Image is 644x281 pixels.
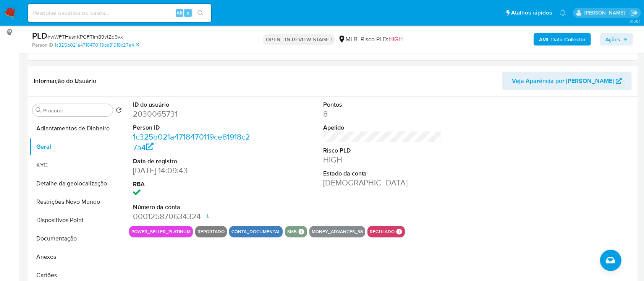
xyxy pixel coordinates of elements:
[502,72,632,90] button: Veja Aparência por [PERSON_NAME]
[511,9,552,17] span: Atalhos rápidos
[29,229,125,248] button: Documentação
[584,9,628,16] p: carlos.guerra@mercadopago.com.br
[29,174,125,193] button: Detalhe da geolocalização
[187,9,189,16] span: s
[29,156,125,174] button: KYC
[43,107,110,114] input: Procurar
[131,230,191,233] button: power_seller_platinum
[29,138,125,156] button: Geral
[34,77,96,85] h1: Informação do Usuário
[29,211,125,229] button: Dispositivos Point
[263,34,335,45] p: OPEN - IN REVIEW STAGE I
[323,109,442,119] dd: 8
[312,230,363,233] button: money_advances_38
[287,230,297,233] button: smb
[539,33,586,45] b: AML Data Collector
[338,35,358,44] div: MLB
[28,8,211,18] input: Pesquise usuários ou casos...
[55,42,139,49] a: 1c325b021a4718470119ce81918c27a4
[133,131,250,153] a: 1c325b021a4718470119ce81918c27a4
[133,180,252,188] dt: RBA
[323,177,442,188] dd: [DEMOGRAPHIC_DATA]
[133,101,252,109] dt: ID do usuário
[32,29,47,42] b: PLD
[323,101,442,109] dt: Pontos
[388,35,403,44] span: HIGH
[32,42,53,49] b: Person ID
[176,9,183,16] span: Alt
[133,109,252,119] dd: 2030065731
[133,157,252,166] dt: Data de registro
[560,10,566,16] a: Notificações
[512,72,614,90] span: Veja Aparência por [PERSON_NAME]
[197,230,225,233] button: reportado
[133,165,252,176] dd: [DATE] 14:09:43
[323,123,442,132] dt: Apelido
[47,33,123,41] span: # wWFTHasnKPGFTIm89vtZq9vx
[370,230,395,233] button: regulado
[630,9,638,17] a: Sair
[323,146,442,155] dt: Risco PLD
[133,203,252,211] dt: Número da conta
[36,107,42,113] button: Procurar
[534,33,591,45] button: AML Data Collector
[605,33,620,45] span: Ações
[29,119,125,138] button: Adiantamentos de Dinheiro
[29,193,125,211] button: Restrições Novo Mundo
[323,154,442,165] dd: HIGH
[116,107,122,115] button: Retornar ao pedido padrão
[133,123,252,132] dt: Person ID
[323,169,442,178] dt: Estado da conta
[231,230,280,233] button: conta_documental
[600,33,633,45] button: Ações
[133,211,252,222] dd: 000125870634324
[629,18,640,24] span: 3.156.1
[29,248,125,266] button: Anexos
[193,8,208,18] button: search-icon
[361,35,403,44] span: Risco PLD:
